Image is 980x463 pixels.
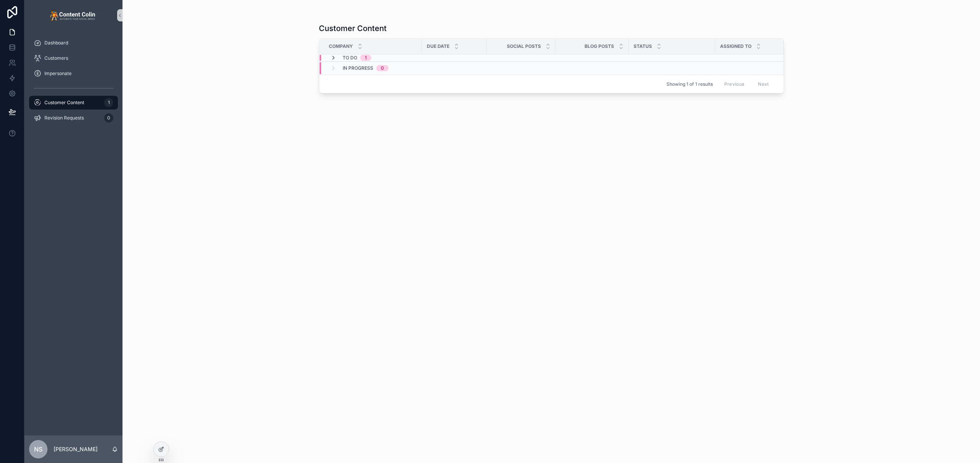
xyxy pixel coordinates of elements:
[507,43,541,49] span: Social Posts
[104,98,113,107] div: 1
[29,111,118,125] a: Revision Requests0
[54,445,98,453] p: [PERSON_NAME]
[29,96,118,110] a: Customer Content1
[44,70,72,77] span: Impersonate
[720,43,751,49] span: Assigned To
[104,113,113,123] div: 0
[29,51,118,65] a: Customers
[44,100,84,106] span: Customer Content
[634,43,652,49] span: Status
[365,55,367,61] div: 1
[329,43,353,49] span: Company
[44,115,84,121] span: Revision Requests
[34,445,42,454] span: NS
[343,55,357,61] span: To Do
[29,67,118,80] a: Impersonate
[666,81,713,87] span: Showing 1 of 1 results
[381,65,384,71] div: 0
[319,23,387,34] h1: Customer Content
[44,40,68,46] span: Dashboard
[343,65,373,71] span: In Progress
[585,43,614,49] span: Blog Posts
[44,55,68,61] span: Customers
[29,36,118,50] a: Dashboard
[50,9,97,21] img: App logo
[427,43,449,49] span: Due Date
[24,31,122,435] div: scrollable content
